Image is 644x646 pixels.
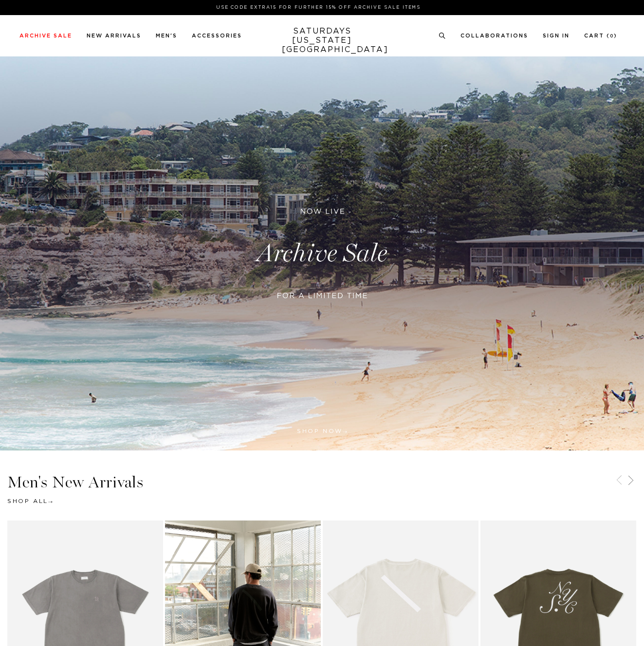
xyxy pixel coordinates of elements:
[543,33,570,38] a: Sign In
[282,27,362,54] a: SATURDAYS[US_STATE][GEOGRAPHIC_DATA]
[610,34,614,38] small: 0
[19,33,72,38] a: Archive Sale
[7,498,53,504] a: Shop All
[584,33,617,38] a: Cart (0)
[156,33,177,38] a: Men's
[87,33,141,38] a: New Arrivals
[460,33,528,38] a: Collaborations
[7,474,637,490] h3: Men's New Arrivals
[23,4,613,11] p: Use Code EXTRA15 for Further 15% Off Archive Sale Items
[192,33,242,38] a: Accessories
